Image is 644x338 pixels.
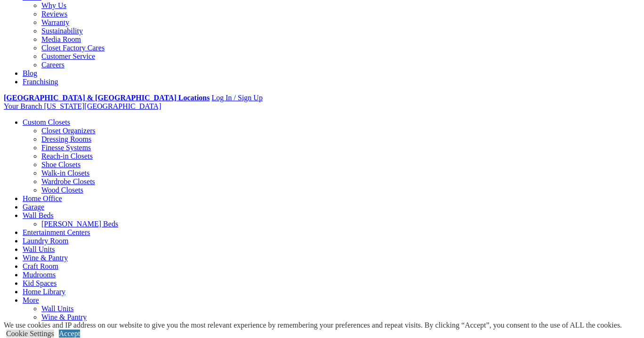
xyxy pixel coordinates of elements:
[23,262,58,270] a: Craft Room
[23,279,56,287] a: Kid Spaces
[23,118,70,126] a: Custom Closets
[23,254,68,262] a: Wine & Pantry
[41,10,67,18] a: Reviews
[23,271,56,279] a: Mudrooms
[41,135,91,143] a: Dressing Rooms
[211,94,262,102] a: Log In / Sign Up
[23,288,65,296] a: Home Library
[23,69,37,77] a: Blog
[4,102,161,110] a: Your Branch [US_STATE][GEOGRAPHIC_DATA]
[41,52,95,60] a: Customer Service
[4,321,622,330] div: We use cookies and IP address on our website to give you the most relevant experience by remember...
[23,237,68,245] a: Laundry Room
[41,177,95,185] a: Wardrobe Closets
[41,305,73,313] a: Wall Units
[44,102,161,110] span: [US_STATE][GEOGRAPHIC_DATA]
[23,211,54,219] a: Wall Beds
[23,203,44,211] a: Garage
[41,27,83,35] a: Sustainability
[41,169,89,177] a: Walk-in Closets
[6,330,54,338] a: Cookie Settings
[41,313,87,321] a: Wine & Pantry
[41,220,118,228] a: [PERSON_NAME] Beds
[41,161,80,169] a: Shoe Closets
[59,330,80,338] a: Accept
[23,296,39,304] a: More menu text will display only on big screen
[23,78,58,86] a: Franchising
[41,35,81,43] a: Media Room
[41,44,105,52] a: Closet Factory Cares
[41,18,69,26] a: Warranty
[41,152,93,160] a: Reach-in Closets
[4,94,209,102] a: [GEOGRAPHIC_DATA] & [GEOGRAPHIC_DATA] Locations
[23,194,62,202] a: Home Office
[41,61,64,69] a: Careers
[23,245,55,253] a: Wall Units
[41,1,66,9] a: Why Us
[41,144,91,152] a: Finesse Systems
[41,127,96,135] a: Closet Organizers
[23,228,90,236] a: Entertainment Centers
[41,186,83,194] a: Wood Closets
[4,102,42,110] span: Your Branch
